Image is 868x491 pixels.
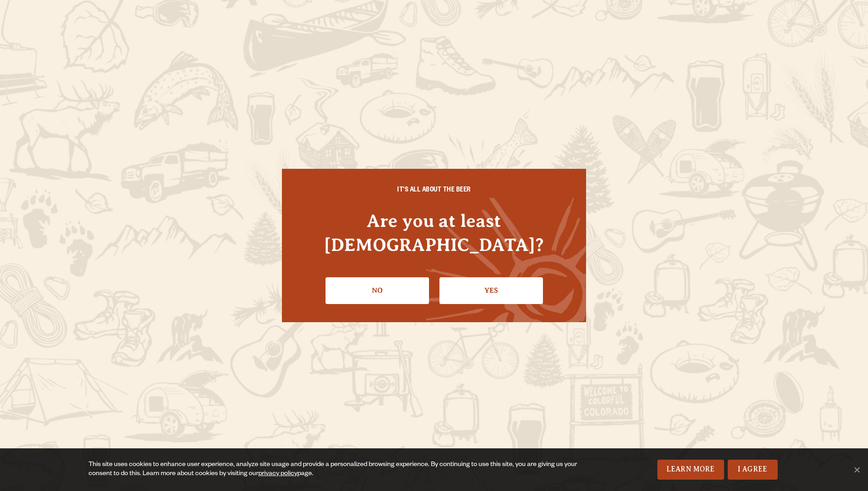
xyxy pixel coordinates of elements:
[657,460,724,480] a: Learn More
[300,209,568,257] h4: Are you at least [DEMOGRAPHIC_DATA]?
[258,471,297,478] a: privacy policy
[439,277,543,304] a: Confirm I'm 21 or older
[325,277,429,304] a: No
[852,465,861,474] span: No
[300,187,568,195] h6: IT'S ALL ABOUT THE BEER
[728,460,778,480] a: I Agree
[89,461,582,479] div: This site uses cookies to enhance user experience, analyze site usage and provide a personalized ...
